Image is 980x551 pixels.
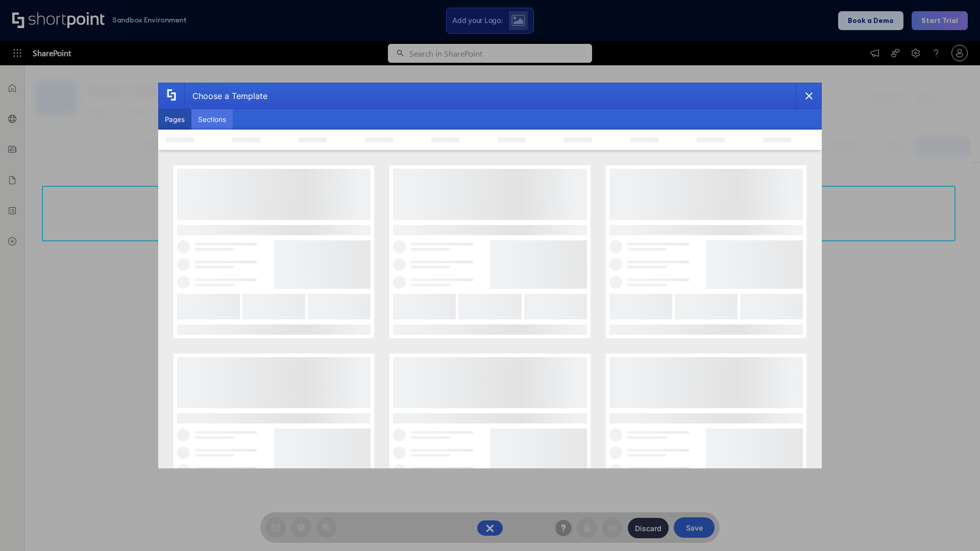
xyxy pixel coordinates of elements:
button: Pages [158,109,191,130]
div: template selector [158,83,822,468]
div: Choose a Template [184,83,267,109]
button: Sections [191,109,233,130]
iframe: Chat Widget [929,502,980,551]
